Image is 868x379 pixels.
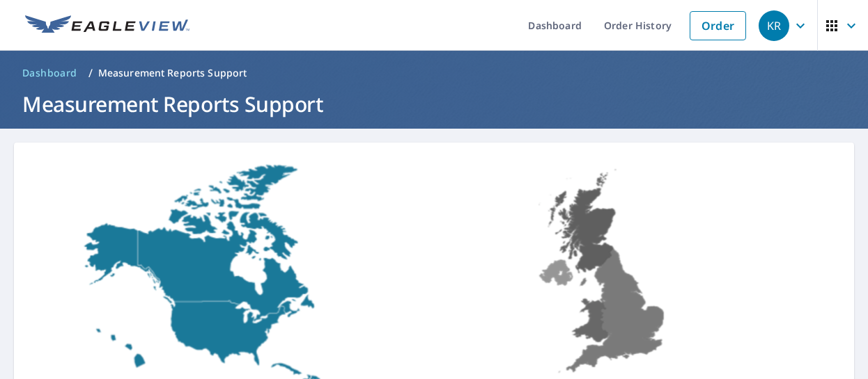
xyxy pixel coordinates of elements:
[690,11,746,40] a: Order
[22,66,77,80] span: Dashboard
[429,159,780,377] img: US-MAP
[17,62,83,84] a: Dashboard
[25,15,189,36] img: EV Logo
[759,10,789,41] div: KR
[98,66,247,80] p: Measurement Reports Support
[88,65,93,81] li: /
[17,90,851,118] h1: Measurement Reports Support
[17,62,851,84] nav: breadcrumb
